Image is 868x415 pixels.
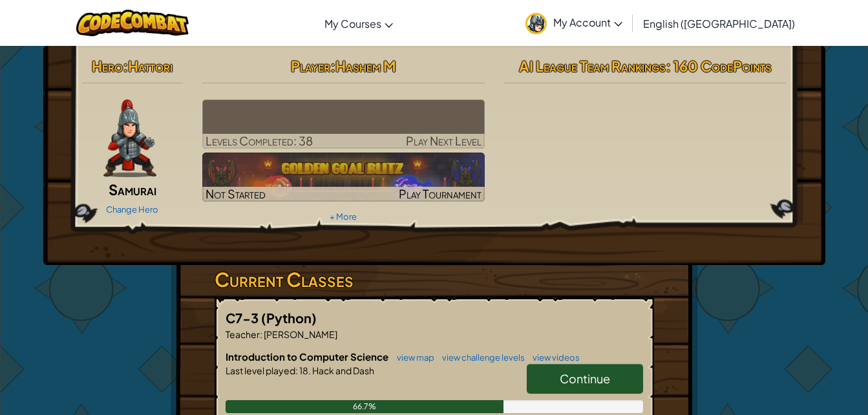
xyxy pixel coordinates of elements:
[202,100,485,149] a: Play Next Level
[226,328,260,340] span: Teacher
[226,350,390,363] span: Introduction to Computer Science
[406,133,482,148] span: Play Next Level
[106,204,158,215] a: Change Hero
[206,133,313,148] span: Levels Completed: 38
[330,211,357,222] a: + More
[261,310,317,326] span: (Python)
[226,400,504,413] div: 66.7%
[226,310,261,326] span: C7-3
[390,352,434,363] a: view map
[324,17,381,30] span: My Courses
[262,328,337,340] span: [PERSON_NAME]
[298,365,311,376] span: 18.
[109,180,156,198] span: Samurai
[215,265,654,294] h3: Current Classes
[436,352,525,363] a: view challenge levels
[553,16,622,29] span: My Account
[76,10,189,36] img: CodeCombat logo
[260,328,262,340] span: :
[206,186,266,201] span: Not Started
[526,352,580,363] a: view videos
[560,371,610,386] span: Continue
[335,57,396,75] span: Hashem M
[123,57,128,75] span: :
[519,57,666,75] span: AI League Team Rankings
[643,17,795,30] span: English ([GEOGRAPHIC_DATA])
[519,3,629,43] a: My Account
[202,153,485,202] a: Not StartedPlay Tournament
[399,186,482,201] span: Play Tournament
[318,6,399,41] a: My Courses
[525,13,547,34] img: avatar
[330,57,335,75] span: :
[103,100,156,177] img: samurai.pose.png
[92,57,123,75] span: Hero
[226,365,295,376] span: Last level played
[666,57,772,75] span: : 160 CodePoints
[295,365,298,376] span: :
[311,365,374,376] span: Hack and Dash
[202,153,485,202] img: Golden Goal
[291,57,330,75] span: Player
[637,6,801,41] a: English ([GEOGRAPHIC_DATA])
[128,57,173,75] span: Hattori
